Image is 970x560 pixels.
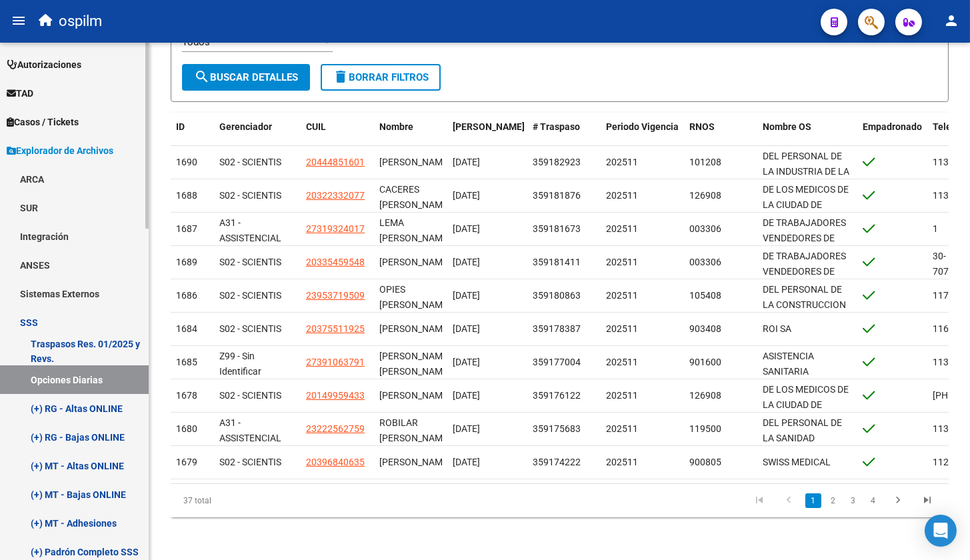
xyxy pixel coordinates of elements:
[689,223,721,234] span: 003306
[533,257,581,267] span: 359181411
[374,113,447,157] datatable-header-cell: Nombre
[219,190,281,201] span: S02 - SCIENTIS
[533,457,581,467] span: 359174222
[763,457,831,467] span: SWISS MEDICAL
[689,390,721,401] span: 126908
[379,184,451,210] span: CACERES [PERSON_NAME]
[763,251,849,307] span: DE TRABAJADORES VENDEDORES DE DIARIOS REVISTAS Y AFINES
[689,357,721,367] span: 901600
[757,113,857,157] datatable-header-cell: Nombre OS
[306,290,365,301] span: 23953719509
[453,188,522,203] div: [DATE]
[306,157,365,167] span: 20444851601
[453,455,522,470] div: [DATE]
[321,64,441,91] button: Borrar Filtros
[606,190,638,201] span: 202511
[845,493,861,508] a: 3
[453,255,522,270] div: [DATE]
[763,121,811,132] span: Nombre OS
[533,190,581,201] span: 359181876
[453,121,525,132] span: [PERSON_NAME]
[453,421,522,437] div: [DATE]
[219,390,281,401] span: S02 - SCIENTIS
[176,457,197,467] span: 1679
[533,357,581,367] span: 359177004
[943,13,959,29] mat-icon: person
[763,351,825,392] span: ASISTENCIA SANITARIA INTEGRAL S.A.
[863,121,922,132] span: Empadronado
[763,184,853,225] span: DE LOS MEDICOS DE LA CIUDAD DE [GEOGRAPHIC_DATA]
[214,113,301,157] datatable-header-cell: Gerenciador
[379,157,451,167] span: [PERSON_NAME]
[776,493,801,508] a: go to previous page
[533,390,581,401] span: 359176122
[606,121,679,132] span: Periodo Vigencia
[925,515,957,547] div: Open Intercom Messenger
[219,157,281,167] span: S02 - SCIENTIS
[606,457,638,467] span: 202511
[194,69,210,85] mat-icon: search
[533,290,581,301] span: 359180863
[219,290,281,301] span: S02 - SCIENTIS
[219,457,281,467] span: S02 - SCIENTIS
[306,357,365,367] span: 27391063791
[306,257,365,267] span: 20335459548
[333,69,349,85] mat-icon: delete
[825,493,841,508] a: 2
[194,71,298,83] span: Buscar Detalles
[747,493,772,508] a: go to first page
[763,384,853,425] span: DE LOS MEDICOS DE LA CIUDAD DE [GEOGRAPHIC_DATA]
[379,284,451,310] span: OPIES [PERSON_NAME]
[7,143,113,158] span: Explorador de Archivos
[333,71,429,83] span: Borrar Filtros
[171,484,324,517] div: 37 total
[689,457,721,467] span: 900805
[684,113,757,157] datatable-header-cell: RNOS
[606,323,638,334] span: 202511
[7,57,81,72] span: Autorizaciones
[915,493,940,508] a: go to last page
[176,390,197,401] span: 1678
[763,284,846,310] span: DEL PERSONAL DE LA CONSTRUCCION
[176,157,197,167] span: 1690
[763,151,849,192] span: DEL PERSONAL DE LA INDUSTRIA DE LA ALIMENTACION
[533,121,580,132] span: # Traspaso
[59,7,102,36] span: ospilm
[447,113,527,157] datatable-header-cell: Fecha Traspaso
[176,290,197,301] span: 1686
[763,217,849,273] span: DE TRABAJADORES VENDEDORES DE DIARIOS REVISTAS Y AFINES
[379,351,451,377] span: [PERSON_NAME] [PERSON_NAME]
[843,489,863,512] li: page 3
[601,113,684,157] datatable-header-cell: Periodo Vigencia
[805,493,821,508] a: 1
[379,457,451,467] span: [PERSON_NAME]
[453,355,522,370] div: [DATE]
[606,290,638,301] span: 202511
[689,190,721,201] span: 126908
[453,388,522,403] div: [DATE]
[176,423,197,434] span: 1680
[533,157,581,167] span: 359182923
[379,217,451,243] span: LEMA [PERSON_NAME]
[219,351,261,377] span: Z99 - Sin Identificar
[306,390,365,401] span: 20149959433
[219,257,281,267] span: S02 - SCIENTIS
[606,390,638,401] span: 202511
[219,217,281,243] span: A31 - ASSISTENCIAL
[379,323,451,334] span: [PERSON_NAME]
[606,423,638,434] span: 202511
[606,223,638,234] span: 202511
[306,457,365,467] span: 20396840635
[857,113,927,157] datatable-header-cell: Empadronado
[379,390,451,401] span: [PERSON_NAME]
[606,257,638,267] span: 202511
[306,121,326,132] span: CUIL
[527,113,601,157] datatable-header-cell: # Traspaso
[176,357,197,367] span: 1685
[176,223,197,234] span: 1687
[453,155,522,170] div: [DATE]
[301,113,374,157] datatable-header-cell: CUIL
[606,357,638,367] span: 202511
[689,290,721,301] span: 105408
[823,489,843,512] li: page 2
